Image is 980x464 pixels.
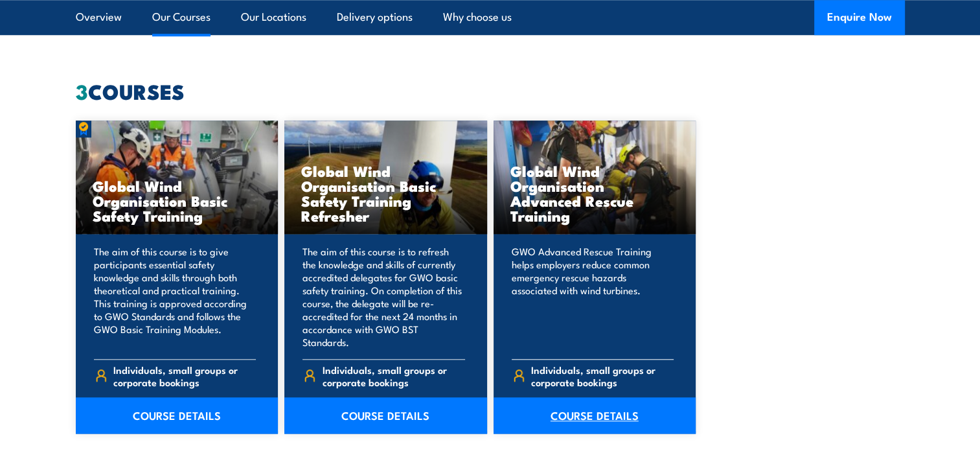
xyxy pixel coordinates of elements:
p: The aim of this course is to refresh the knowledge and skills of currently accredited delegates f... [302,245,465,349]
h3: Global Wind Organisation Basic Safety Training Refresher [301,163,470,223]
h3: Global Wind Organisation Basic Safety Training [93,178,262,223]
span: Individuals, small groups or corporate bookings [323,364,465,388]
h2: COURSES [76,82,905,100]
span: Individuals, small groups or corporate bookings [113,364,256,388]
span: Individuals, small groups or corporate bookings [531,364,674,388]
a: COURSE DETAILS [284,397,487,434]
a: COURSE DETAILS [76,397,279,434]
strong: 3 [76,75,88,107]
p: GWO Advanced Rescue Training helps employers reduce common emergency rescue hazards associated wi... [512,245,674,349]
h3: Global Wind Organisation Advanced Rescue Training [510,163,679,223]
a: COURSE DETAILS [494,397,696,434]
p: The aim of this course is to give participants essential safety knowledge and skills through both... [94,245,256,349]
